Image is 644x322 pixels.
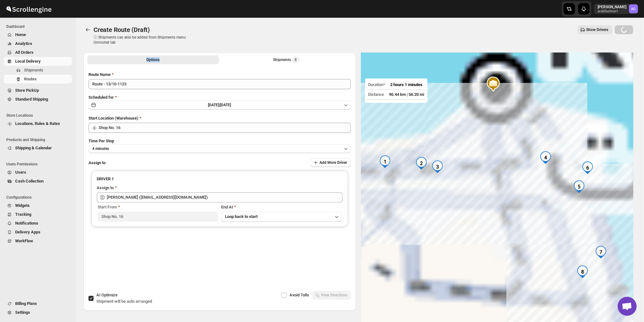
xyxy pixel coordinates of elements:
[92,146,109,151] span: 4 minutes
[577,25,612,34] button: Show Drivers
[88,160,106,165] span: Assign to
[15,121,60,126] span: Locations, Rules & Rates
[4,119,72,128] button: Locations, Rules & Rates
[586,27,608,32] span: Show Drivers
[581,161,594,174] div: 6
[83,25,92,34] button: Routes
[273,57,299,63] div: Shipments
[15,238,33,243] span: WorkFlow
[631,7,635,11] text: AC
[4,308,72,317] button: Settings
[15,230,40,234] span: Delivery Apps
[15,32,26,37] span: Home
[225,214,258,219] span: Loop back to start
[15,301,37,306] span: Billing Plans
[539,151,552,164] div: 4
[4,237,72,245] button: WorkFlow
[15,59,41,64] span: Local Delivery
[87,55,219,64] button: All Route Options
[6,113,73,118] span: Store Locations
[15,170,26,175] span: Users
[220,103,231,107] span: [DATE]
[83,66,356,276] div: All Route Options
[379,155,391,168] div: 1
[368,92,384,97] span: Distance
[368,82,385,87] span: Duration*
[389,92,424,97] span: 90.44 km | 56.20 mi
[598,9,626,13] p: arabfashion1
[289,293,309,297] span: Avoid Tolls
[6,24,73,29] span: Dashboard
[15,221,38,226] span: Notifications
[107,192,343,202] input: Search assignee
[94,26,150,34] span: Create Route (Draft)
[15,97,48,102] span: Standard Shipping
[4,30,72,39] button: Home
[88,101,351,109] button: [DATE]|[DATE]
[208,103,220,107] span: [DATE] |
[4,144,72,152] button: Shipping & Calendar
[431,160,444,173] div: 3
[221,204,342,210] div: End At
[24,77,37,81] span: Routes
[15,41,32,46] span: Analytics
[99,123,351,133] input: Search location
[96,299,152,304] span: Shipment will be auto arranged
[573,180,585,193] div: 5
[617,297,636,316] div: Open chat
[598,4,626,9] p: [PERSON_NAME]
[6,195,73,200] span: Configurations
[4,168,72,177] button: Users
[319,160,347,165] span: Add More Driver
[221,212,342,222] button: Loop back to start
[4,228,72,237] button: Delivery Apps
[15,146,52,150] span: Shipping & Calendar
[146,57,160,62] span: Options
[88,95,114,100] span: Scheduled for
[97,185,114,191] div: Assign to
[6,137,73,142] span: Products and Shipping
[15,310,30,315] span: Settings
[390,82,422,87] span: 2 hours 1 minutes
[15,212,31,217] span: Tracking
[88,139,114,143] span: Time Per Stop
[88,72,111,77] span: Route Name
[4,201,72,210] button: Widgets
[88,79,351,89] input: Eg: Bengaluru Route
[6,162,73,167] span: Users Permissions
[4,219,72,228] button: Notifications
[220,55,352,64] button: Selected Shipments
[97,176,343,182] h3: DRIVER 1
[15,88,39,93] span: Store PickUp
[15,50,33,55] span: All Orders
[4,299,72,308] button: Billing Plans
[98,205,117,209] span: Start From
[594,246,607,258] div: 7
[15,203,30,208] span: Widgets
[88,144,351,153] button: 4 minutes
[4,177,72,186] button: Cash Collection
[94,35,193,45] p: ⓘ Shipments can also be added from Shipments menu Unrouted tab
[415,157,428,170] div: 2
[4,210,72,219] button: Tracking
[4,39,72,48] button: Analytics
[4,75,72,84] button: Routes
[5,1,52,17] img: ScrollEngine
[594,4,638,14] button: User menu
[4,48,72,57] button: All Orders
[295,57,297,62] span: 8
[96,293,118,297] span: AI Optimize
[629,4,638,13] span: Abizer Chikhly
[576,265,589,278] div: 8
[88,116,138,121] span: Start Location (Warehouse)
[4,66,72,75] button: Shipments
[24,68,43,72] span: Shipments
[311,158,351,167] button: Add More Driver
[15,179,44,183] span: Cash Collection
